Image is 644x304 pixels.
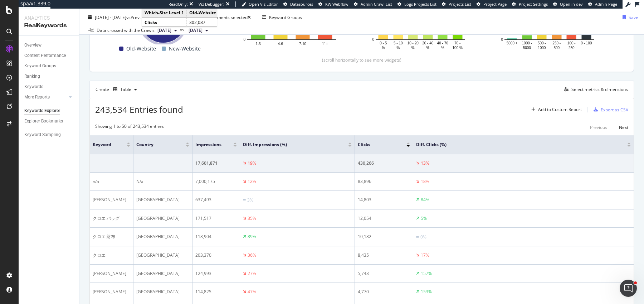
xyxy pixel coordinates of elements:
div: 124,993 [195,270,237,277]
text: 40 - 70 [437,41,449,45]
div: 5,743 [358,270,410,277]
img: Equal [243,199,246,201]
text: 0 [501,38,503,42]
div: Export as CSV [601,107,628,113]
span: Project Settings [519,1,548,7]
a: Keyword Sampling [24,131,74,139]
text: 70 - [454,41,460,45]
div: Explorer Bookmarks [24,117,63,125]
text: 1000 - [522,41,532,45]
span: Logs Projects List [404,1,436,7]
div: 83,896 [358,178,410,185]
div: Keywords [24,83,43,91]
text: 250 - [552,41,561,45]
div: 4,770 [358,289,410,295]
span: 243,534 Entries found [95,103,183,115]
div: Content Performance [24,52,66,59]
span: Open in dev [560,1,583,7]
div: 430,266 [358,160,410,167]
span: Keyword [93,141,116,148]
div: Data crossed with the Crawls [97,27,155,34]
div: [GEOGRAPHIC_DATA] [136,197,189,203]
text: % [396,46,400,50]
div: 3% [247,197,253,203]
div: 27% [248,270,256,277]
div: Ranking [24,73,40,80]
div: N/a [136,178,189,185]
div: 12% [248,178,256,185]
div: 89% [248,233,256,240]
div: Save [629,14,638,20]
button: [DATE] - [DATE]vsPrev. Year [85,11,160,23]
div: RealKeywords [24,21,73,30]
div: [GEOGRAPHIC_DATA] [136,233,189,240]
text: 1-3 [255,42,261,46]
div: 12,054 [358,215,410,222]
button: Previous [590,123,607,132]
div: クロエ 財布 [93,233,130,240]
span: Diff. Impressions (%) [243,141,337,148]
span: Impressions [195,141,223,148]
text: % [411,46,415,50]
div: More Reports [24,93,50,101]
button: Next [619,123,628,132]
div: Keyword Groups [269,14,302,20]
text: 7-10 [299,42,306,46]
div: n/a [93,178,130,185]
div: Previous [590,124,607,130]
span: Country [136,141,175,148]
div: [PERSON_NAME] [93,289,130,295]
text: 11+ [322,42,328,46]
div: 153% [421,289,432,295]
div: クロエ バッグ [93,215,130,222]
div: Next [619,124,628,130]
span: Projects List [449,1,471,7]
div: 114,825 [195,289,237,295]
button: [DATE] [155,26,180,35]
div: 203,370 [195,252,237,259]
text: 100 % [453,46,463,50]
div: 84% [421,197,429,203]
a: Admin Page [588,1,617,7]
a: Open in dev [553,1,583,7]
text: 500 [553,46,560,50]
span: Old-Website [126,44,156,53]
text: % [441,46,444,50]
div: Analytics [24,14,73,21]
div: 17,601,871 [195,160,237,167]
a: Explorer Bookmarks [24,117,74,125]
a: Keyword Groups [24,62,74,70]
div: [PERSON_NAME] [93,270,130,277]
span: Datasources [290,1,313,7]
text: 0 - 100 [581,41,592,45]
span: 2024 Jun. 23rd [189,27,203,34]
div: 18% [421,178,429,185]
text: 0 [372,38,374,42]
button: Segments selected [203,14,253,20]
div: ReadOnly: [169,1,188,7]
div: 118,904 [195,233,237,240]
span: Segments selected [210,14,248,20]
a: Project Page [477,1,507,7]
a: Keywords [24,83,74,91]
text: 5000 [523,46,531,50]
div: Table [120,87,131,92]
span: KW Webflow [325,1,348,7]
span: Clicks [358,141,396,148]
a: Logs Projects List [397,1,436,7]
a: KW Webflow [318,1,348,7]
button: Filters [166,11,196,23]
div: 19% [248,160,256,167]
a: Open Viz Editor [241,1,278,7]
button: [DATE] [186,26,211,35]
div: 13% [421,160,429,167]
div: Keyword Sampling [24,131,61,139]
div: 8,435 [358,252,410,259]
div: [GEOGRAPHIC_DATA] [136,215,189,222]
text: 250 [569,46,575,50]
div: クロエ [93,252,130,259]
span: Admin Crawl List [361,1,392,7]
text: 100 - [567,41,576,45]
div: 7,000,175 [195,178,237,185]
div: [GEOGRAPHIC_DATA] [136,252,189,259]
